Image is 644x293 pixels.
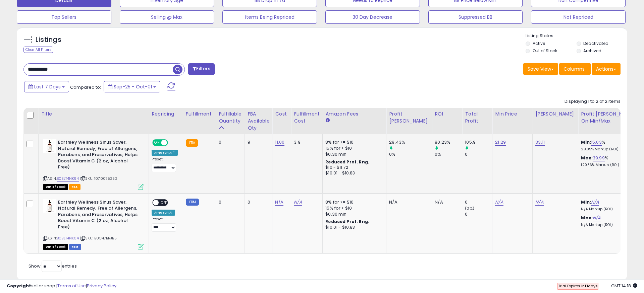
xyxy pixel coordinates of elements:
[275,111,288,118] div: Cost
[36,35,61,45] h5: Listings
[120,10,214,24] button: Selling @ Max
[593,215,601,221] a: N/A
[581,223,637,227] p: N/A Markup (ROI)
[167,140,178,146] span: OFF
[186,199,199,206] small: FBM
[219,199,239,205] div: 0
[495,139,506,146] a: 21.29
[559,63,591,75] button: Columns
[17,10,111,24] button: Top Sellers
[80,176,117,181] span: | SKU: 1070075252
[435,111,459,118] div: ROI
[591,139,602,146] a: 15.03
[152,210,175,216] div: Amazon AI
[325,145,381,151] div: 15% for > $10
[465,211,492,217] div: 0
[389,199,427,205] div: N/A
[159,200,169,205] span: OFF
[565,98,621,105] div: Displaying 1 to 2 of 2 items
[248,199,267,205] div: 0
[325,111,383,118] div: Amazon Fees
[43,199,144,249] div: ASIN:
[581,215,593,221] b: Max:
[531,10,626,24] button: Not Repriced
[581,163,637,167] p: 120.36% Markup (ROI)
[153,140,161,146] span: ON
[495,199,503,206] a: N/A
[325,159,369,165] b: Reduced Prof. Rng.
[581,155,637,167] div: %
[581,155,593,161] b: Max:
[558,283,598,289] span: Trial Expires in days
[581,147,637,152] p: 29.09% Markup (ROI)
[294,199,302,206] a: N/A
[591,199,599,206] a: N/A
[428,10,523,24] button: Suppressed BB
[535,199,543,206] a: N/A
[325,139,381,145] div: 8% for <= $10
[41,111,146,118] div: Title
[465,139,492,145] div: 105.9
[80,235,117,241] span: | SKU: B0C47BRJB5
[585,283,588,289] b: 11
[533,48,557,54] label: Out of Stock
[325,211,381,217] div: $0.30 min
[325,118,329,124] small: Amazon Fees.
[435,151,462,157] div: 0%
[43,139,144,189] div: ASIN:
[57,176,79,181] a: B0BLT4NK64
[43,184,68,190] span: All listings that are currently out of stock and unavailable for purchase on Amazon
[592,63,621,75] button: Actions
[57,235,79,241] a: B0BLT4NK64
[389,139,432,145] div: 29.43%
[435,199,457,205] div: N/A
[43,199,56,213] img: 31AzUHI7jQL._SL40_.jpg
[581,207,637,212] p: N/A Markup (ROI)
[389,111,429,125] div: Profit [PERSON_NAME]
[533,41,545,46] label: Active
[325,10,420,24] button: 30 Day Decrease
[152,157,178,172] div: Preset:
[114,83,152,90] span: Sep-25 - Oct-01
[43,244,68,250] span: All listings that are currently out of stock and unavailable for purchase on Amazon
[87,283,116,289] a: Privacy Policy
[69,184,80,190] span: FBA
[611,283,637,289] span: 2025-10-9 14:18 GMT
[581,139,637,152] div: %
[435,139,462,145] div: 80.23%
[535,139,545,146] a: 33.11
[104,81,160,92] button: Sep-25 - Oct-01
[29,263,77,269] span: Show: entries
[152,150,178,156] div: Amazon AI *
[152,111,180,118] div: Repricing
[294,139,317,145] div: 3.9
[294,111,320,125] div: Fulfillment Cost
[465,199,492,205] div: 0
[465,206,474,211] small: (0%)
[57,283,86,289] a: Terms of Use
[581,199,591,205] b: Min:
[7,283,31,289] strong: Copyright
[465,151,492,157] div: 0
[535,111,575,118] div: [PERSON_NAME]
[526,33,627,39] p: Listing States:
[325,225,381,230] div: $10.01 - $10.83
[325,219,369,224] b: Reduced Prof. Rng.
[581,111,639,125] div: Profit [PERSON_NAME] on Min/Max
[186,139,198,147] small: FBA
[593,155,605,161] a: 39.99
[495,111,530,118] div: Min Price
[465,111,489,125] div: Total Profit
[523,63,558,75] button: Save View
[325,205,381,211] div: 15% for > $10
[34,83,61,90] span: Last 7 Days
[325,199,381,205] div: 8% for <= $10
[325,165,381,170] div: $10 - $11.72
[7,283,116,289] div: seller snap | |
[58,199,140,232] b: Earthley Wellness Sinus Saver, Natural Remedy, Free of Allergens, Parabens, and Preservatives, He...
[563,66,585,72] span: Columns
[219,111,242,125] div: Fulfillable Quantity
[24,81,69,92] button: Last 7 Days
[325,151,381,157] div: $0.30 min
[43,139,56,153] img: 31AzUHI7jQL._SL40_.jpg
